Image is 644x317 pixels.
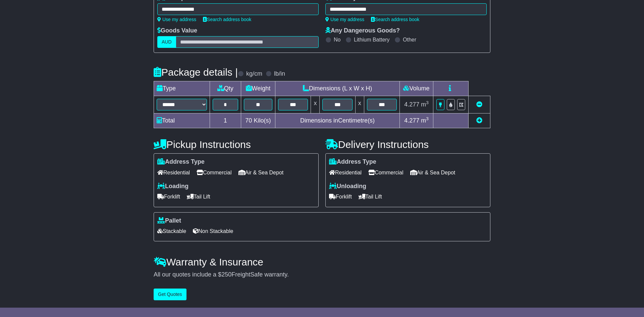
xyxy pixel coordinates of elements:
span: Air & Sea Depot [238,167,284,178]
span: Air & Sea Depot [410,167,455,178]
td: x [311,96,320,113]
span: 4.277 [404,117,419,124]
span: Residential [157,167,190,178]
span: Tail Lift [359,191,382,202]
a: Use my address [157,17,196,22]
td: Dimensions in Centimetre(s) [275,113,400,128]
a: Use my address [325,17,364,22]
span: Stackable [157,226,186,236]
label: Pallet [157,217,181,225]
span: Residential [329,167,362,178]
a: Search address book [371,17,419,22]
button: Get Quotes [154,289,186,300]
label: AUD [157,36,176,48]
td: x [355,96,364,113]
label: No [334,36,340,43]
h4: Pickup Instructions [154,139,319,150]
td: Type [154,81,210,96]
a: Search address book [203,17,251,22]
td: 1 [210,113,241,128]
label: lb/in [274,70,285,78]
td: Total [154,113,210,128]
span: Commercial [197,167,231,178]
a: Add new item [476,117,482,124]
span: Commercial [368,167,403,178]
label: Goods Value [157,27,197,34]
span: Forklift [329,191,352,202]
label: Loading [157,183,189,190]
label: kg/cm [246,70,262,78]
span: m [421,101,429,108]
span: 250 [221,271,231,278]
a: Remove this item [476,101,482,108]
span: 4.277 [404,101,419,108]
td: Volume [399,81,433,96]
sup: 3 [426,100,429,105]
label: Any Dangerous Goods? [325,27,400,34]
span: Non Stackable [193,226,233,236]
span: m [421,117,429,124]
sup: 3 [426,116,429,121]
td: Dimensions (L x W x H) [275,81,400,96]
label: Unloading [329,183,366,190]
span: Forklift [157,191,180,202]
td: Qty [210,81,241,96]
label: Address Type [157,158,205,166]
h4: Warranty & Insurance [154,256,490,267]
div: All our quotes include a $ FreightSafe warranty. [154,271,490,279]
td: Weight [241,81,275,96]
label: Address Type [329,158,376,166]
td: Kilo(s) [241,113,275,128]
h4: Delivery Instructions [325,139,490,150]
label: Lithium Battery [354,36,390,43]
span: Tail Lift [187,191,210,202]
h4: Package details | [154,67,238,78]
label: Other [403,36,416,43]
span: 70 [245,117,252,124]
